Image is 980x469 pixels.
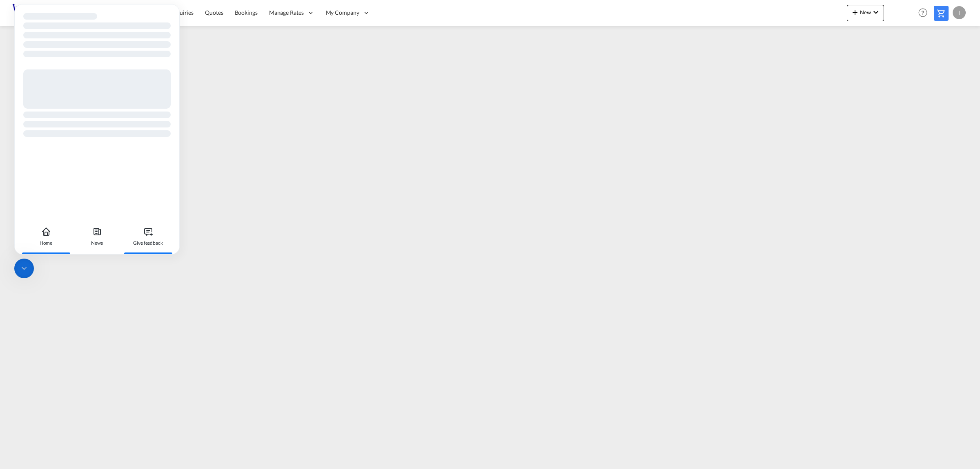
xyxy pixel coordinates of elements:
[916,6,930,20] span: Help
[953,6,966,19] div: I
[269,9,304,17] span: Manage Rates
[871,7,881,17] md-icon: icon-chevron-down
[205,9,223,16] span: Quotes
[235,9,258,16] span: Bookings
[170,9,194,16] span: Enquiries
[847,5,884,21] button: icon-plus 400-fgNewicon-chevron-down
[850,7,860,17] md-icon: icon-plus 400-fg
[326,9,359,17] span: My Company
[850,9,881,16] span: New
[916,6,934,20] div: Help
[12,4,67,22] img: 3269c73066d711f095e541db4db89301.png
